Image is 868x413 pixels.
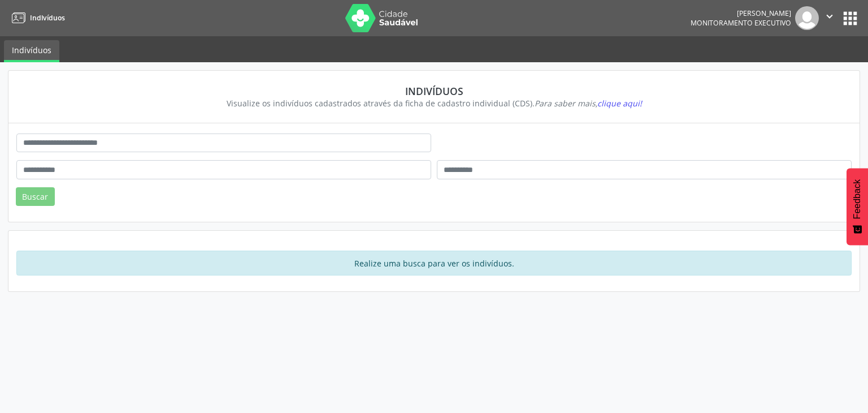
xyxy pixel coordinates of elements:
span: Feedback [852,179,862,219]
button: Buscar [16,187,55,206]
a: Indivíduos [4,40,59,62]
span: Monitoramento Executivo [691,18,791,28]
div: Visualize os indivíduos cadastrados através da ficha de cadastro individual (CDS). [24,97,844,109]
i: Para saber mais, [535,98,642,109]
div: [PERSON_NAME] [691,8,791,18]
button: apps [840,8,860,28]
img: img [795,6,819,30]
span: clique aqui! [597,98,642,109]
button:  [819,6,840,30]
div: Realize uma busca para ver os indivíduos. [16,251,852,276]
a: Indivíduos [8,8,65,27]
button: Feedback - Mostrar pesquisa [847,168,868,245]
div: Indivíduos [24,85,844,97]
span: Indivíduos [30,13,65,23]
i:  [823,10,836,23]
